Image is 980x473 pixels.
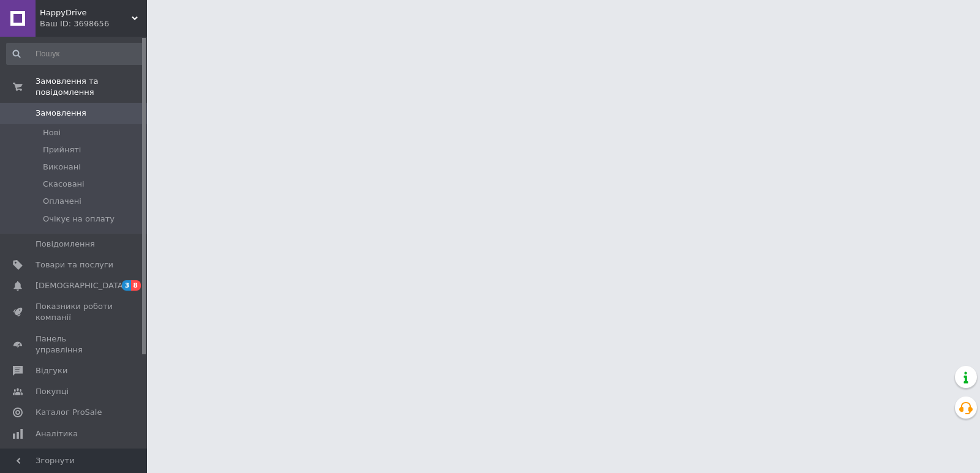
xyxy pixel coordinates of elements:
span: Покупці [36,386,69,397]
span: Замовлення [36,108,86,119]
span: Повідомлення [36,239,95,250]
span: HappyDrive [40,7,132,18]
span: Аналітика [36,428,78,439]
div: Ваш ID: 3698656 [40,18,147,29]
span: Панель управління [36,333,113,356]
span: Замовлення та повідомлення [36,76,147,98]
span: Каталог ProSale [36,407,102,418]
span: Показники роботи компанії [36,301,113,323]
span: Очікує на оплату [43,214,115,225]
span: 8 [131,280,141,291]
span: Скасовані [43,179,85,190]
span: Товари та послуги [36,259,113,270]
span: Відгуки [36,365,67,376]
span: Оплачені [43,196,81,207]
span: [DEMOGRAPHIC_DATA] [36,280,126,291]
span: Нові [43,127,61,138]
span: Прийняті [43,144,81,155]
span: Виконані [43,162,81,173]
span: 3 [122,280,132,291]
input: Пошук [6,43,145,65]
